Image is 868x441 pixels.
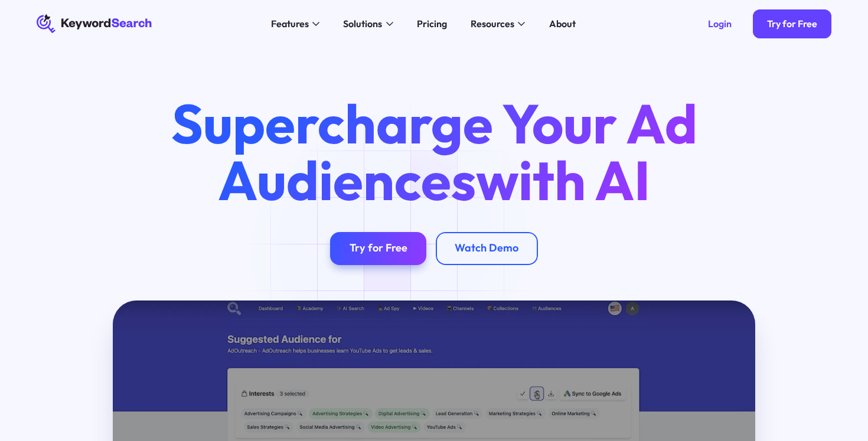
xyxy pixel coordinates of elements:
[471,17,514,31] div: Resources
[476,145,650,214] span: with AI
[693,9,745,38] a: Login
[148,95,720,208] h1: Supercharge Your Ad Audiences
[417,17,447,31] div: Pricing
[330,232,426,265] a: Try for Free
[549,17,576,31] div: About
[410,14,454,33] a: Pricing
[455,241,518,255] div: Watch Demo
[271,17,309,31] div: Features
[708,18,732,30] div: Login
[350,241,407,255] div: Try for Free
[767,18,817,30] div: Try for Free
[753,9,831,38] a: Try for Free
[343,17,382,31] div: Solutions
[542,14,583,33] a: About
